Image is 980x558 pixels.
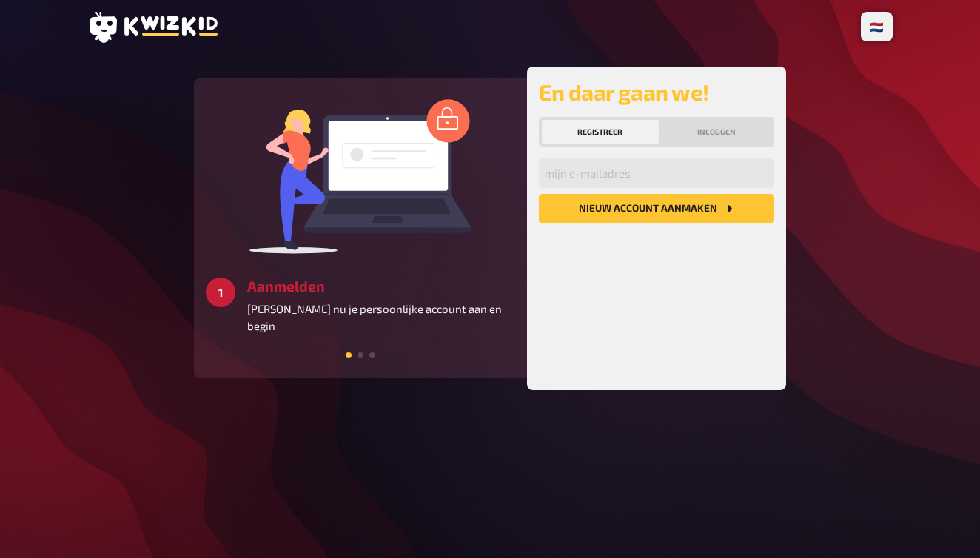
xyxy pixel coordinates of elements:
[206,278,235,307] div: 1
[542,120,659,144] button: Registreer
[249,98,471,254] img: log in
[247,300,515,334] p: [PERSON_NAME] nu je persoonlijke account aan en begin
[864,15,890,38] li: 🇳🇱
[539,194,774,223] button: Nieuw account aanmaken
[662,120,772,144] button: Inloggen
[539,78,774,105] h2: En daar gaan we!
[247,278,515,295] h3: Aanmelden
[539,158,774,188] input: mijn e-mailadres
